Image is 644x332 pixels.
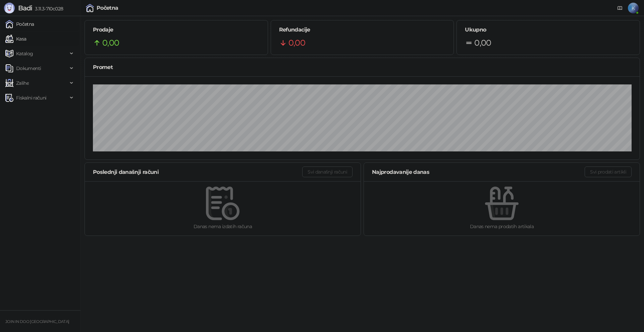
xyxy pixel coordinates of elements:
[93,168,302,176] div: Poslednji današnji računi
[279,26,446,34] h5: Refundacije
[375,223,629,230] div: Danas nema prodatih artikala
[465,26,632,34] h5: Ukupno
[102,37,119,49] span: 0,00
[288,37,305,49] span: 0,00
[16,91,46,105] span: Fiskalni računi
[372,168,585,176] div: Najprodavanije danas
[97,5,118,11] div: Početna
[93,63,632,71] div: Promet
[585,167,632,177] button: Svi prodati artikli
[474,37,491,49] span: 0,00
[16,76,29,90] span: Zalihe
[4,3,15,13] img: Logo
[5,32,26,46] a: Kasa
[628,3,639,13] span: K
[614,3,625,13] a: Dokumentacija
[5,319,69,324] small: JOIN IN DOO [GEOGRAPHIC_DATA]
[32,6,63,12] span: 3.11.3-710c028
[93,26,260,34] h5: Prodaje
[5,17,34,31] a: Početna
[16,47,33,60] span: Katalog
[18,4,32,12] span: Badi
[16,62,41,75] span: Dokumenti
[96,223,350,230] div: Danas nema izdatih računa
[302,167,353,177] button: Svi današnji računi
